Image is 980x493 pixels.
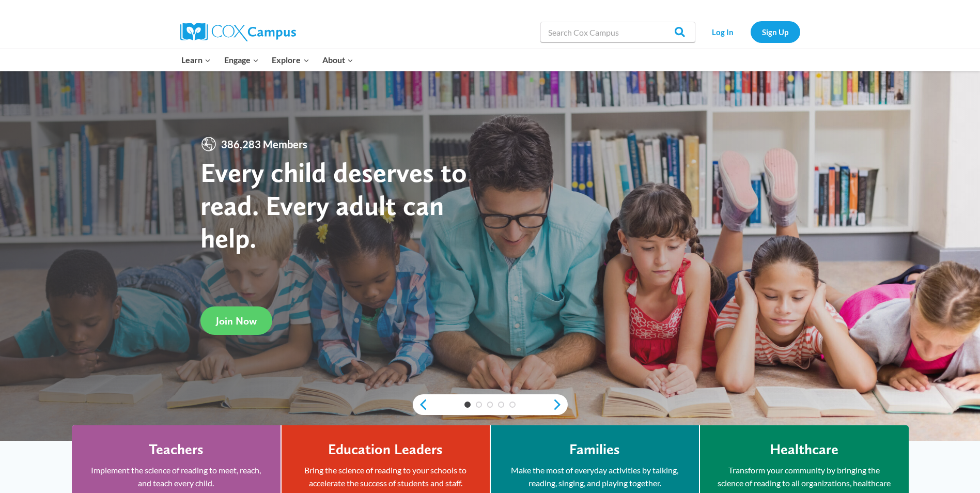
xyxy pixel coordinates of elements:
[701,21,800,42] nav: Secondary Navigation
[498,402,504,408] a: 4
[540,22,695,42] input: Search Cox Campus
[200,156,467,254] strong: Every child deserves to read. Every adult can help.
[216,315,257,327] span: Join Now
[413,394,568,415] div: content slider buttons
[217,136,312,152] span: 386,283 Members
[751,21,800,42] a: Sign Up
[487,402,493,408] a: 3
[476,402,482,408] a: 2
[181,53,211,67] span: Learn
[322,53,353,67] span: About
[552,398,568,411] a: next
[509,402,516,408] a: 5
[413,398,428,411] a: previous
[464,402,471,408] a: 1
[175,49,360,71] nav: Primary Navigation
[569,441,620,458] h4: Families
[701,21,745,42] a: Log In
[297,464,474,490] p: Bring the science of reading to your schools to accelerate the success of students and staff.
[272,53,309,67] span: Explore
[328,441,443,458] h4: Education Leaders
[224,53,259,67] span: Engage
[200,306,272,335] a: Join Now
[770,441,838,458] h4: Healthcare
[506,464,683,490] p: Make the most of everyday activities by talking, reading, singing, and playing together.
[180,23,296,41] img: Cox Campus
[87,464,265,490] p: Implement the science of reading to meet, reach, and teach every child.
[149,441,204,458] h4: Teachers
